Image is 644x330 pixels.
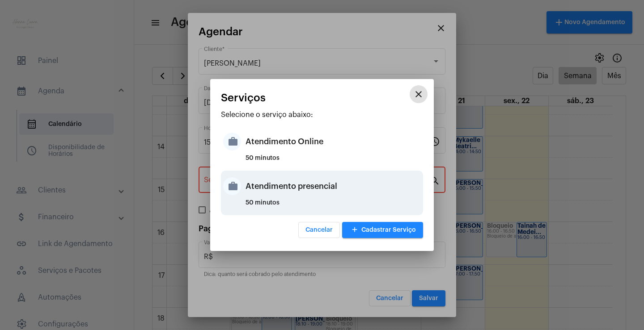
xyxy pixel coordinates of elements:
[221,92,266,104] span: Serviços
[223,133,241,150] mat-icon: work
[246,173,421,200] div: Atendimento presencial
[349,224,360,236] mat-icon: add
[246,200,421,213] div: 50 minutos
[305,227,333,233] span: Cancelar
[221,111,423,119] p: Selecione o serviço abaixo:
[298,222,340,238] button: Cancelar
[413,89,424,100] mat-icon: close
[349,227,416,233] span: Cadastrar Serviço
[342,222,423,238] button: Cadastrar Serviço
[246,128,421,155] div: Atendimento Online
[246,155,421,168] div: 50 minutos
[223,177,241,195] mat-icon: work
